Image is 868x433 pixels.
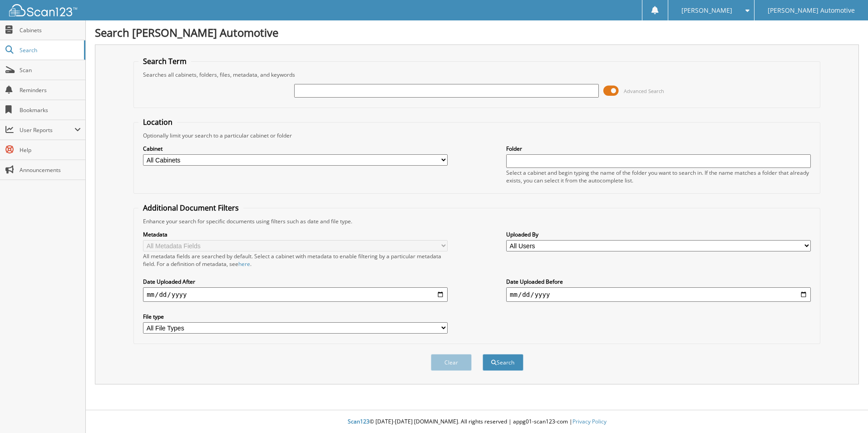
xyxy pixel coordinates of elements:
[768,8,855,13] span: [PERSON_NAME] Automotive
[143,252,448,268] div: All metadata fields are searched by default. Select a cabinet with metadata to enable filtering b...
[20,166,81,174] span: Announcements
[143,278,448,285] label: Date Uploaded After
[506,231,811,238] label: Uploaded By
[20,126,74,134] span: User Reports
[572,418,607,425] a: Privacy Policy
[506,287,811,302] input: end
[143,145,448,153] label: Cabinet
[86,411,868,433] div: © [DATE]-[DATE] [DOMAIN_NAME]. All rights reserved | appg01-scan123-com |
[238,260,250,268] a: here
[143,313,448,320] label: File type
[20,86,81,94] span: Reminders
[483,354,523,371] button: Search
[431,354,472,371] button: Clear
[348,418,370,425] span: Scan123
[506,145,811,153] label: Folder
[138,217,815,225] div: Enhance your search for specific documents using filters such as date and file type.
[138,132,815,139] div: Optionally limit your search to a particular cabinet or folder
[20,106,81,114] span: Bookmarks
[138,117,177,127] legend: Location
[138,56,191,66] legend: Search Term
[95,25,859,40] h1: Search [PERSON_NAME] Automotive
[624,88,664,94] span: Advanced Search
[506,169,811,184] div: Select a cabinet and begin typing the name of the folder you want to search in. If the name match...
[20,46,79,54] span: Search
[143,287,448,302] input: start
[143,231,448,238] label: Metadata
[506,278,811,285] label: Date Uploaded Before
[9,4,77,16] img: scan123-logo-white.svg
[20,66,81,74] span: Scan
[681,8,732,13] span: [PERSON_NAME]
[138,203,243,213] legend: Additional Document Filters
[20,146,81,154] span: Help
[20,26,81,34] span: Cabinets
[138,71,815,79] div: Searches all cabinets, folders, files, metadata, and keywords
